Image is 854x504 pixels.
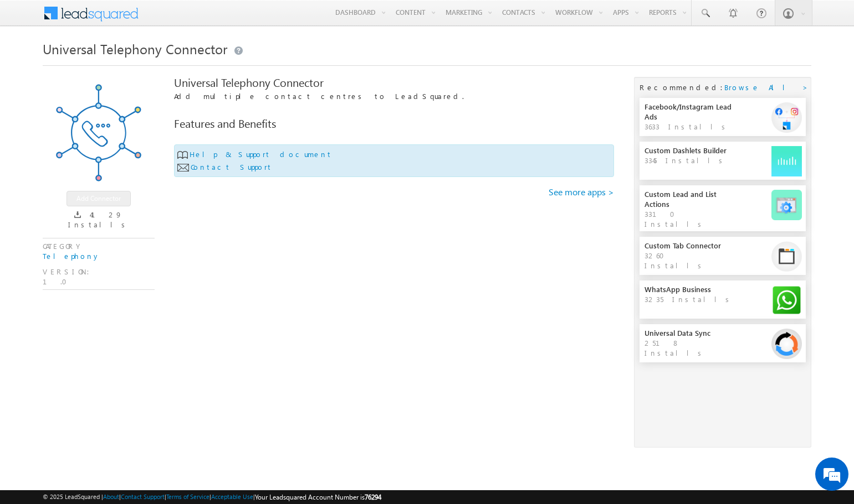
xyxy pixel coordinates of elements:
div: Custom Dashlets Builder [645,146,735,155]
div: 3345 Installs [645,155,735,165]
a: Browse All > [724,82,806,92]
div: Universal Telephony Connector [174,77,614,87]
span: 76294 [365,493,381,501]
div: Custom Lead and List Actions [645,189,735,209]
div: CATEGORY [43,241,155,251]
div: Facebook/Instagram Lead Ads [645,102,735,122]
span: 4129 Installs [68,210,129,229]
div: Add Connector [67,191,131,206]
div: Features and Benefits [174,118,614,128]
a: About [103,493,119,500]
div: 3310 Installs [645,209,735,229]
a: Contact Support [121,493,165,500]
div: VERSION: [43,267,155,277]
div: 3633 Installs [645,122,735,132]
span: Your Leadsquared Account Number is [255,493,381,501]
a: Telephony [43,251,100,261]
img: connector Image [771,146,802,176]
img: connector-image [43,77,155,189]
span: © 2025 LeadSquared | | | | | [43,492,381,502]
a: Terms of Service [166,493,209,500]
a: See more apps > [549,187,614,197]
span: Universal Telephony Connector [43,40,227,58]
img: connector Image [771,190,802,220]
div: Universal Data Sync [645,328,735,338]
a: Acceptable Use [211,493,253,500]
div: Custom Tab Connector [645,241,735,251]
img: connector Image [771,102,802,133]
img: connector Image [771,241,801,272]
div: 3260 Installs [645,251,735,271]
div: 1.0 [43,277,155,287]
div: 2518 Installs [645,338,735,358]
div: WhatsApp Business [645,284,735,294]
div: Recommended: [640,82,720,98]
div: 3235 Installs [645,294,735,304]
a: Contact Support [191,162,273,172]
img: connector Image [771,285,802,315]
img: connector Image [771,329,802,359]
p: Add multiple contact centres to LeadSquared. [174,91,614,101]
a: Help & Support document [190,149,333,159]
